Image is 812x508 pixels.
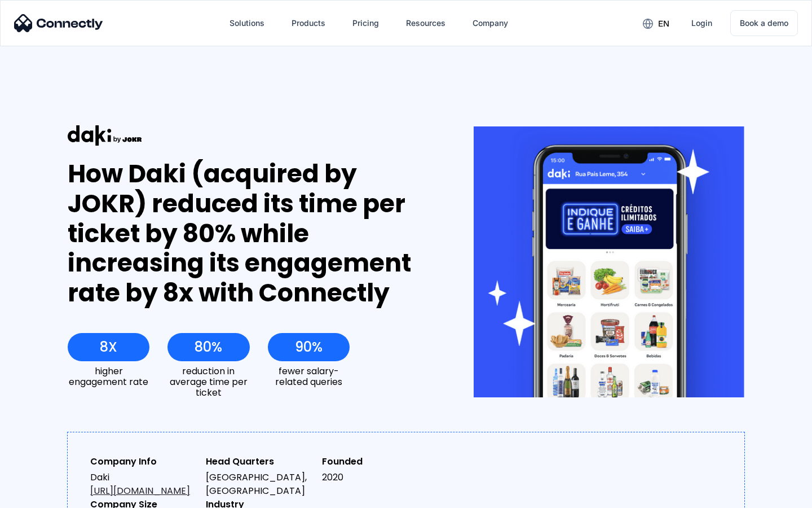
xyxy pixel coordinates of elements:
div: Solutions [230,15,264,31]
div: 8X [100,339,117,355]
div: 80% [195,339,222,355]
div: reduction in average time per ticket [167,366,249,398]
div: fewer salary-related queries [268,366,350,387]
a: Login [682,10,721,37]
a: Book a demo [730,10,798,36]
div: Products [292,15,325,31]
div: Login [691,15,712,31]
div: higher engagement rate [68,366,149,387]
ul: Language list [23,488,68,504]
div: 90% [295,339,323,355]
a: [URL][DOMAIN_NAME] [90,484,190,497]
div: [GEOGRAPHIC_DATA], [GEOGRAPHIC_DATA] [206,471,312,498]
div: Resources [406,15,445,31]
div: Founded [322,455,429,468]
img: Connectly Logo [14,14,103,32]
div: Head Quarters [206,455,312,468]
div: Company [473,15,508,31]
aside: Language selected: English [11,488,68,504]
a: Pricing [343,10,388,37]
div: Company Info [90,455,197,468]
div: Pricing [352,15,379,31]
div: en [658,16,669,32]
div: 2020 [322,471,429,484]
div: How Daki (acquired by JOKR) reduced its time per ticket by 80% while increasing its engagement ra... [68,159,433,308]
div: Daki [90,471,197,498]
